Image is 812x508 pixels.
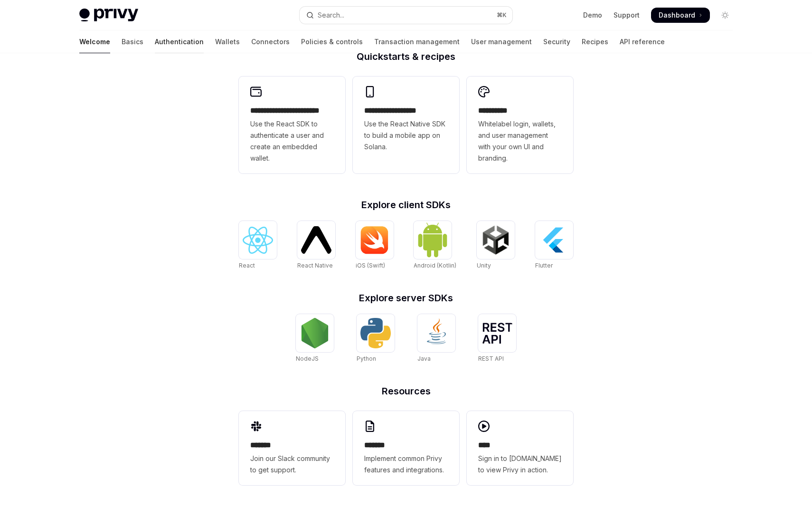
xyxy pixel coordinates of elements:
a: **** **Implement common Privy features and integrations. [353,411,459,485]
img: iOS (Swift) [359,226,390,254]
a: JavaJava [417,314,455,364]
a: Demo [583,10,602,20]
div: Search... [318,10,344,21]
a: **** *****Whitelabel login, wallets, and user management with your own UI and branding. [467,77,573,173]
img: Android (Kotlin) [417,222,448,258]
a: Wallets [215,30,240,53]
a: Security [543,30,570,53]
a: Policies & controls [301,30,363,53]
span: Implement common Privy features and integrations. [364,453,448,476]
a: Transaction management [374,30,460,53]
a: User management [471,30,532,53]
a: API reference [620,30,665,53]
a: Authentication [155,30,204,53]
img: Java [421,318,452,348]
a: Recipes [582,30,608,53]
img: REST API [482,323,512,344]
h2: Resources [239,386,573,396]
img: NodeJS [300,318,330,348]
span: Unity [477,262,491,269]
img: Unity [481,225,511,255]
a: **** **** **** ***Use the React Native SDK to build a mobile app on Solana. [353,77,459,173]
a: Android (Kotlin)Android (Kotlin) [414,221,456,270]
span: Use the React Native SDK to build a mobile app on Solana. [364,118,448,153]
span: Join our Slack community to get support. [250,453,334,476]
a: iOS (Swift)iOS (Swift) [356,221,394,270]
h2: Quickstarts & recipes [239,52,573,61]
a: FlutterFlutter [535,221,573,270]
span: React Native [297,262,333,269]
span: Use the React SDK to authenticate a user and create an embedded wallet. [250,118,334,164]
span: Android (Kotlin) [414,262,456,269]
a: PythonPython [357,314,395,364]
a: Welcome [79,30,110,53]
span: Sign in to [DOMAIN_NAME] to view Privy in action. [478,453,562,476]
button: Open search [300,7,512,24]
span: Java [417,355,431,362]
span: iOS (Swift) [356,262,385,269]
span: React [239,262,255,269]
h2: Explore server SDKs [239,293,573,303]
span: Flutter [535,262,553,269]
span: ⌘ K [497,11,507,19]
a: React NativeReact Native [297,221,335,270]
span: Whitelabel login, wallets, and user management with your own UI and branding. [478,118,562,164]
span: REST API [478,355,504,362]
a: ****Sign in to [DOMAIN_NAME] to view Privy in action. [467,411,573,485]
img: React Native [301,226,331,253]
a: Dashboard [651,8,710,23]
span: Python [357,355,376,362]
img: React [243,227,273,254]
img: light logo [79,9,138,22]
a: REST APIREST API [478,314,516,364]
h2: Explore client SDKs [239,200,573,210]
a: ReactReact [239,221,277,270]
img: Python [360,318,391,348]
a: Basics [122,30,143,53]
a: UnityUnity [477,221,515,270]
a: Support [614,10,640,20]
a: NodeJSNodeJS [296,314,334,364]
a: Connectors [251,30,290,53]
button: Toggle dark mode [718,8,733,23]
img: Flutter [539,225,569,255]
span: Dashboard [659,10,695,20]
span: NodeJS [296,355,319,362]
a: **** **Join our Slack community to get support. [239,411,345,485]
